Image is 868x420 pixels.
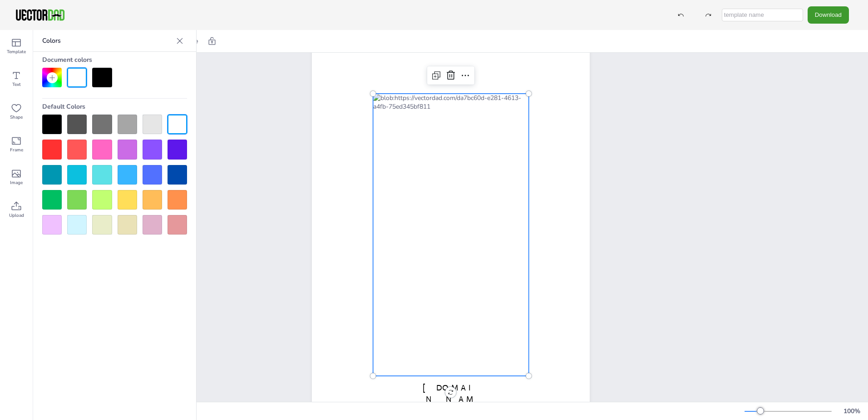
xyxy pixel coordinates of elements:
[808,6,849,23] button: Download
[42,30,173,52] p: Colors
[10,114,23,121] span: Shape
[841,407,863,415] div: 100 %
[15,8,66,22] img: VectorDad-1.png
[9,212,24,219] span: Upload
[722,9,803,21] input: template name
[7,48,26,55] span: Template
[42,99,187,115] div: Default Colors
[42,52,187,68] div: Document colors
[10,146,23,154] span: Frame
[12,81,21,88] span: Text
[423,383,479,415] span: [DOMAIN_NAME]
[10,179,23,186] span: Image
